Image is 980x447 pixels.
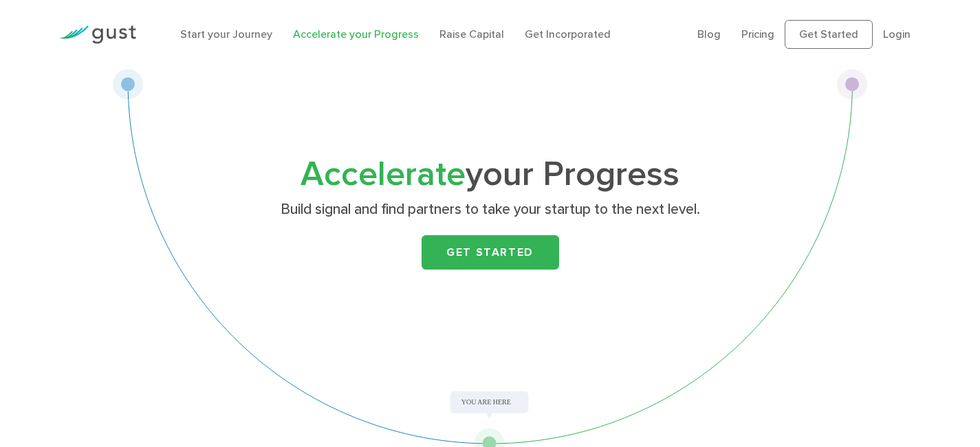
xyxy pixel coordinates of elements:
[301,154,466,195] span: Accelerate
[697,28,721,41] a: Blog
[525,28,611,41] a: Get Incorporated
[883,28,911,41] a: Login
[219,159,762,190] h1: your Progress
[293,28,419,41] a: Accelerate your Progress
[59,25,136,44] img: Gust Logo
[224,200,756,219] p: Build signal and find partners to take your startup to the next level.
[785,20,873,49] a: Get Started
[741,28,774,41] a: Pricing
[180,28,272,41] a: Start your Journey
[422,235,559,270] a: Get Started
[439,28,504,41] a: Raise Capital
